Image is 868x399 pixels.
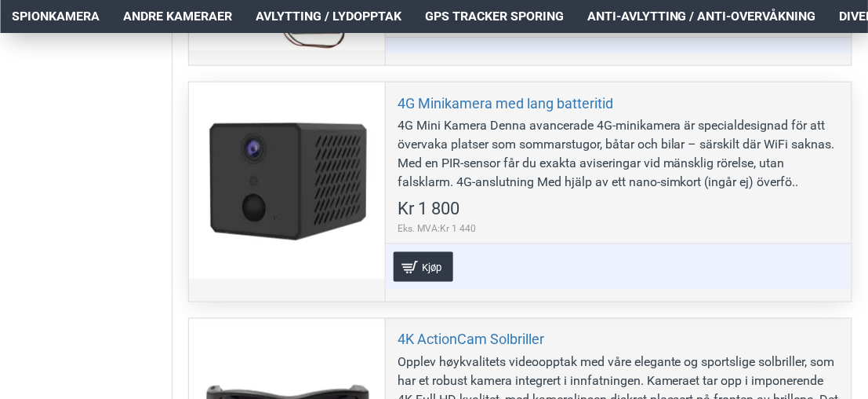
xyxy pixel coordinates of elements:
span: Andre kameraer [123,7,232,26]
div: 4G Mini Kamera Denna avancerade 4G-minikamera är specialdesignad för att övervaka platser som som... [398,116,840,192]
span: Spionkamera [12,7,100,26]
span: GPS Tracker Sporing [425,7,564,26]
a: 4G Minikamera med lang batteritid 4G Minikamera med lang batteritid [189,82,385,279]
span: Kjøp [418,262,445,273]
span: Avlytting / Lydopptak [256,7,401,26]
span: Eks. MVA:Kr 1 440 [398,221,476,236]
span: Anti-avlytting / Anti-overvåkning [587,7,816,26]
span: Kr 1 800 [398,200,459,218]
a: 4G Minikamera med lang batteritid [398,94,613,112]
a: 4K ActionCam Solbriller [398,331,544,349]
